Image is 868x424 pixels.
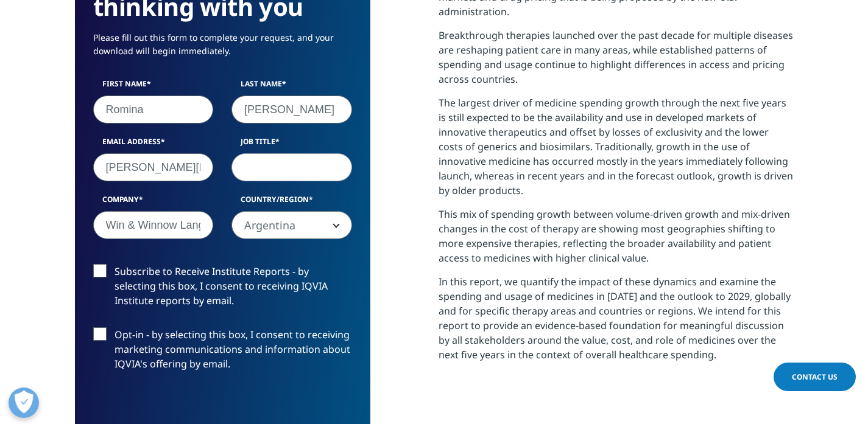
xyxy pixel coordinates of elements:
[231,136,352,153] label: Job Title
[439,28,794,96] p: Breakthrough therapies launched over the past decade for multiple diseases are reshaping patient ...
[231,194,352,211] label: Country/Region
[93,194,214,211] label: Company
[439,274,794,371] p: In this report, we quantify the impact of these dynamics and examine the spending and usage of me...
[93,264,352,315] label: Subscribe to Receive Institute Reports - by selecting this box, I consent to receiving IQVIA Inst...
[93,31,352,67] p: Please fill out this form to complete your request, and your download will begin immediately.
[439,207,794,274] p: This mix of spending growth between volume-driven growth and mix-driven changes in the cost of th...
[231,211,352,239] span: Argentina
[439,96,794,207] p: The largest driver of medicine spending growth through the next five years is still expected to b...
[93,136,214,153] label: Email Address
[232,212,351,240] span: Argentina
[9,388,39,418] button: Abrir preferencias
[231,78,352,96] label: Last Name
[93,78,214,96] label: First Name
[774,363,856,391] a: Contact Us
[93,327,352,378] label: Opt-in - by selecting this box, I consent to receiving marketing communications and information a...
[792,372,838,382] span: Contact Us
